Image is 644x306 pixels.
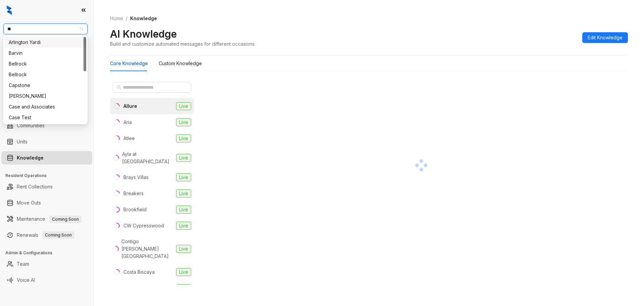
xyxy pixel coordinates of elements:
[9,60,82,68] div: Bellrock
[9,114,82,121] div: Case Test
[110,60,148,67] div: Core Knowledge
[176,268,191,276] span: Live
[121,238,173,260] div: Contigo [PERSON_NAME][GEOGRAPHIC_DATA]
[1,180,92,193] li: Rent Collections
[176,118,191,126] span: Live
[588,34,623,41] span: Edit Knowledge
[5,58,86,69] div: Bellrock
[176,245,191,253] span: Live
[1,151,92,165] li: Knowledge
[5,69,86,80] div: Bellrock
[122,150,173,165] div: Ayla at [GEOGRAPHIC_DATA]
[176,173,191,181] span: Live
[9,82,82,89] div: Capstone
[1,196,92,210] li: Move Outs
[109,15,124,22] a: Home
[176,189,191,198] span: Live
[123,268,155,276] div: Costa Biscaya
[17,257,29,271] a: Team
[5,112,86,123] div: Case Test
[17,151,44,165] a: Knowledge
[9,92,82,100] div: [PERSON_NAME]
[176,134,191,142] span: Live
[110,40,256,47] div: Build and customize automated messages for different occasions.
[123,190,144,197] div: Breakers
[176,102,191,110] span: Live
[1,273,92,287] li: Voice AI
[123,119,132,126] div: Aria
[17,228,74,242] a: RenewalsComing Soon
[117,85,121,90] span: search
[42,231,74,239] span: Coming Soon
[49,216,82,223] span: Coming Soon
[176,154,191,162] span: Live
[5,101,86,112] div: Case and Associates
[126,15,127,22] li: /
[123,206,147,213] div: Brookfield
[5,250,94,256] h3: Admin & Configurations
[176,206,191,214] span: Live
[1,257,92,271] li: Team
[1,119,92,132] li: Communities
[1,212,92,226] li: Maintenance
[123,222,164,229] div: CW Cypresswood
[582,32,628,43] button: Edit Knowledge
[1,74,92,87] li: Leasing
[159,60,202,67] div: Custom Knowledge
[176,222,191,230] span: Live
[1,90,92,103] li: Collections
[1,45,92,58] li: Leads
[17,135,28,148] a: Units
[9,103,82,111] div: Case and Associates
[17,180,53,193] a: Rent Collections
[1,135,92,148] li: Units
[1,228,92,242] li: Renewals
[123,135,135,142] div: Atlee
[5,37,86,48] div: Arlington Yardi
[123,102,137,110] div: Allure
[17,196,41,210] a: Move Outs
[5,80,86,91] div: Capstone
[5,48,86,58] div: Barvin
[5,91,86,101] div: Carter Haston
[123,174,149,181] div: Brays Villas
[110,28,177,40] h2: AI Knowledge
[9,49,82,57] div: Barvin
[17,273,35,287] a: Voice AI
[176,284,191,292] span: Live
[5,173,94,179] h3: Resident Operations
[130,15,157,21] span: Knowledge
[17,119,45,132] a: Communities
[9,39,82,46] div: Arlington Yardi
[7,5,12,15] img: logo
[9,71,82,78] div: Bellrock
